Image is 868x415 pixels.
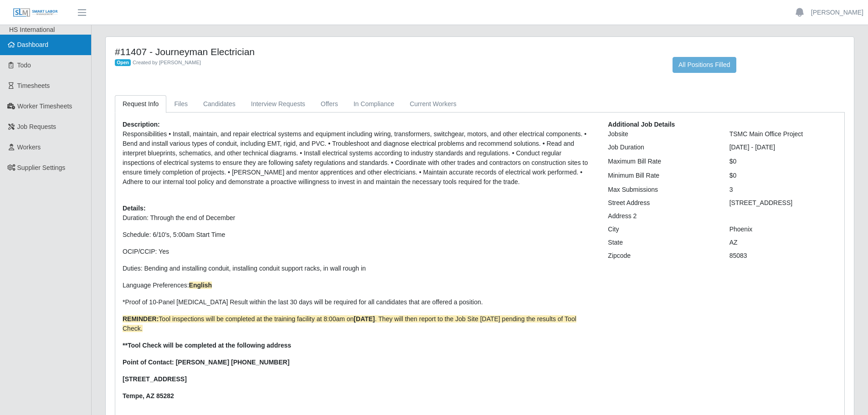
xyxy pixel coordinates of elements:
[601,225,722,234] div: City
[123,281,594,290] p: Language Preferences:
[723,238,844,247] div: AZ
[189,282,212,289] strong: English
[166,95,195,113] a: Files
[17,164,66,171] span: Supplier Settings
[723,251,844,261] div: 85083
[17,41,49,48] span: Dashboard
[601,157,722,166] div: Maximum Bill Rate
[115,95,166,113] a: Request Info
[673,57,736,73] button: All Positions Filled
[601,251,722,261] div: Zipcode
[723,225,844,234] div: Phoenix
[723,143,844,152] div: [DATE] - [DATE]
[402,95,464,113] a: Current Workers
[17,123,56,130] span: Job Requests
[13,8,58,18] img: SLM Logo
[123,230,594,240] p: Schedule: 6/10's, 5:00am Start Time
[723,171,844,180] div: $0
[601,211,722,221] div: Address 2
[601,171,722,180] div: Minimum Bill Rate
[17,61,31,69] span: Todo
[723,198,844,208] div: [STREET_ADDRESS]
[123,342,291,349] strong: **Tool Check will be completed at the following address
[313,95,346,113] a: Offers
[123,213,594,223] p: Duration: Through the end of December
[115,59,131,67] span: Open
[601,129,722,139] div: Jobsite
[123,121,160,128] b: Description:
[243,95,313,113] a: Interview Requests
[723,185,844,195] div: 3
[123,315,576,332] span: Tool inspections will be completed at the training facility at 8:00am on . They will then report ...
[123,129,594,187] p: Responsibilities • Install, maintain, and repair electrical systems and equipment including wirin...
[17,143,41,151] span: Workers
[17,102,72,110] span: Worker Timesheets
[123,375,187,383] strong: [STREET_ADDRESS]
[601,198,722,208] div: Street Address
[123,205,146,212] b: Details:
[811,8,863,17] a: [PERSON_NAME]
[123,264,594,273] p: Duties: B
[123,247,594,256] p: OCIP/CCIP: Yes
[123,359,289,366] strong: Point of Contact: [PERSON_NAME] [PHONE_NUMBER]
[354,315,375,323] strong: [DATE]
[723,129,844,139] div: TSMC Main Office Project
[601,238,722,247] div: State
[608,121,675,128] b: Additional Job Details
[17,82,50,89] span: Timesheets
[123,297,594,307] p: *Proof of 10-Panel [MEDICAL_DATA] Result within the last 30 days will be required for all candida...
[9,26,55,33] span: HS International
[149,265,366,272] span: ending and installing conduit, installing conduit support racks, in wall rough in
[133,60,201,65] span: Created by [PERSON_NAME]
[195,95,243,113] a: Candidates
[346,95,402,113] a: In Compliance
[123,392,174,400] strong: Tempe, AZ 85282
[123,315,159,323] strong: REMINDER:
[723,157,844,166] div: $0
[115,46,659,57] h4: #11407 - Journeyman Electrician
[601,185,722,195] div: Max Submissions
[601,143,722,152] div: Job Duration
